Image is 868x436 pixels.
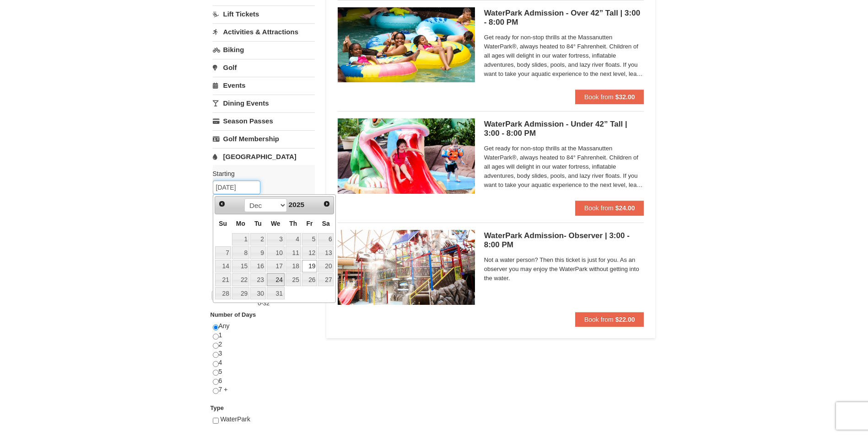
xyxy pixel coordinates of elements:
span: Monday [236,220,245,227]
a: 30 [250,287,266,300]
span: Thursday [289,220,297,227]
a: 31 [267,287,285,300]
strong: Type [210,404,224,411]
a: 21 [215,273,231,286]
a: 17 [267,260,285,273]
button: Book from $32.00 [575,90,644,104]
span: 0 [258,300,261,307]
a: 10 [267,246,285,259]
span: Prev [218,200,226,207]
a: 22 [232,273,249,286]
strong: Number of Days [210,311,256,318]
a: 16 [250,260,266,273]
a: 14 [215,260,231,273]
a: [GEOGRAPHIC_DATA] [213,148,315,165]
span: 2025 [289,201,304,208]
span: Book from [584,316,614,323]
img: 6619917-1563-e84d971f.jpg [338,7,475,82]
h5: WaterPark Admission - Over 42” Tall | 3:00 - 8:00 PM [484,9,644,27]
a: 15 [232,260,249,273]
a: 24 [267,273,285,286]
a: Biking [213,41,315,58]
a: Next [320,197,333,210]
h5: WaterPark Admission - Under 42” Tall | 3:00 - 8:00 PM [484,120,644,138]
a: 18 [286,260,301,273]
a: Lift Tickets [213,5,315,22]
strong: $24.00 [615,204,635,212]
button: Book from $22.00 [575,312,644,327]
a: 13 [318,246,334,259]
a: 27 [318,273,334,286]
span: Not a water person? Then this ticket is just for you. As an observer you may enjoy the WaterPark ... [484,255,644,283]
a: 7 [215,246,231,259]
a: 23 [250,273,266,286]
a: Events [213,77,315,94]
a: 19 [302,260,318,273]
a: Season Passes [213,112,315,129]
a: Dining Events [213,95,315,112]
h5: WaterPark Admission- Observer | 3:00 - 8:00 PM [484,231,644,250]
a: 11 [286,246,301,259]
a: 5 [302,233,318,246]
span: Saturday [322,220,330,227]
label: - [213,299,315,308]
img: 6619917-1391-b04490f2.jpg [338,118,475,193]
span: Next [323,200,330,207]
div: Any 1 2 3 4 5 6 7 + [213,322,315,404]
span: Wednesday [271,220,280,227]
span: Friday [307,220,313,227]
img: 6619917-1407-941696cb.jpg [338,230,475,305]
a: 1 [232,233,249,246]
a: Activities & Attractions [213,23,315,40]
strong: $32.00 [615,93,635,101]
button: Book from $24.00 [575,201,644,215]
a: 12 [302,246,318,259]
span: Book from [584,204,614,212]
strong: $22.00 [615,316,635,323]
span: Get ready for non-stop thrills at the Massanutten WaterPark®, always heated to 84° Fahrenheit. Ch... [484,144,644,190]
span: Get ready for non-stop thrills at the Massanutten WaterPark®, always heated to 84° Fahrenheit. Ch... [484,33,644,79]
a: 29 [232,287,249,300]
a: 2 [250,233,266,246]
a: 28 [215,287,231,300]
a: Golf [213,59,315,76]
label: Starting [213,169,308,178]
a: 6 [318,233,334,246]
a: 26 [302,273,318,286]
a: 8 [232,246,249,259]
span: Book from [584,93,614,101]
span: WaterPark [220,415,250,423]
a: 25 [286,273,301,286]
span: Tuesday [254,220,262,227]
a: 9 [250,246,266,259]
a: 20 [318,260,334,273]
a: Prev [216,197,229,210]
a: 4 [286,233,301,246]
a: 3 [267,233,285,246]
span: Sunday [219,220,227,227]
span: 32 [263,300,270,307]
a: Golf Membership [213,130,315,147]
